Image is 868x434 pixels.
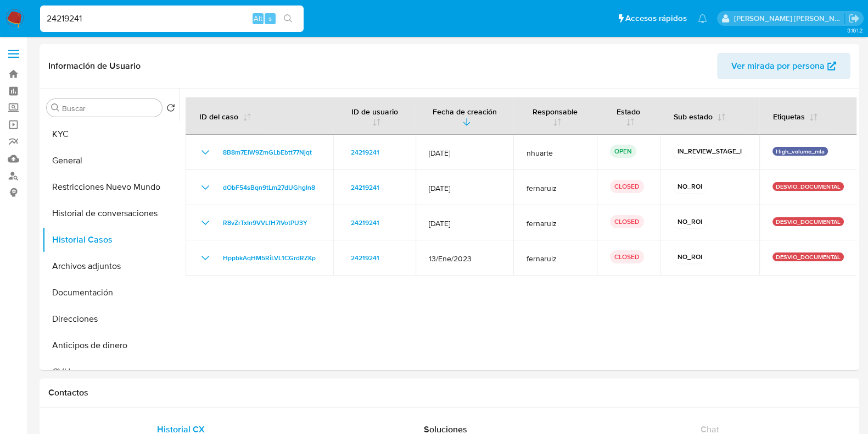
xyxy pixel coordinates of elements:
[51,103,60,112] button: Buscar
[42,147,180,174] button: General
[42,174,180,200] button: Restricciones Nuevo Mundo
[166,103,175,116] button: Volver al orden por defecto
[40,12,304,26] input: Buscar usuario o caso...
[734,13,845,24] p: noelia.huarte@mercadolibre.com
[62,103,158,113] input: Buscar
[848,13,860,24] a: Salir
[254,13,262,24] span: Alt
[48,61,141,72] h1: Información de Usuario
[42,332,180,359] button: Anticipos de dinero
[717,53,850,79] button: Ver mirada por persona
[268,13,272,24] span: s
[42,121,180,147] button: KYC
[731,53,825,79] span: Ver mirada por persona
[277,11,299,26] button: search-icon
[42,279,180,306] button: Documentación
[625,13,687,24] span: Accesos rápidos
[42,306,180,332] button: Direcciones
[698,14,707,23] a: Notificaciones
[42,359,180,385] button: CVU
[42,200,180,227] button: Historial de conversaciones
[42,227,180,253] button: Historial Casos
[42,253,180,279] button: Archivos adjuntos
[48,387,850,398] h1: Contactos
